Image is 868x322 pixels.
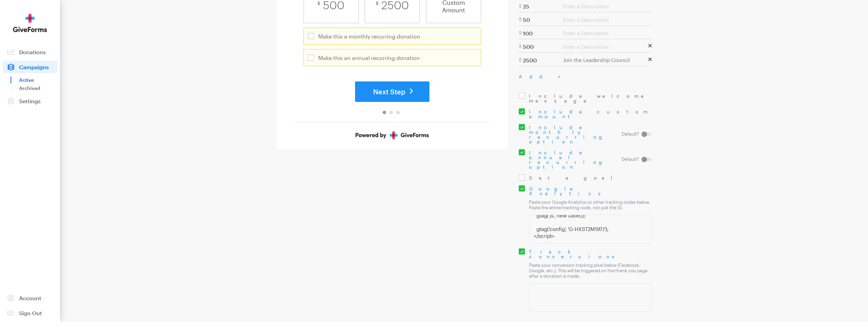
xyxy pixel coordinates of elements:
[529,186,608,196] span: Google Analytics
[19,310,42,316] span: Sign Out
[381,0,409,11] span: 2500
[19,64,49,70] span: Campaigns
[529,262,652,279] p: Paste your conversion tracking pixel below (Facebook, Google, etc.). This will be triggered on th...
[529,124,609,144] span: Include monthly recurring option
[19,98,41,104] span: Settings
[19,295,41,301] span: Account
[563,30,647,36] input: Enter a Description
[3,95,57,107] a: Settings
[318,33,420,40] span: Make this a monthly recurring donation
[19,84,57,92] a: Archived
[519,74,567,79] span: Add +
[318,55,420,61] span: Make this an annual recurring donation
[529,249,622,259] span: Track conversions
[19,49,46,55] span: Donations
[373,88,406,96] span: Next Step
[529,150,609,170] span: Include annual recurring option
[519,16,521,22] span: $
[355,81,429,102] button: Next Step
[323,0,344,11] span: 500
[3,61,57,73] a: Campaigns
[622,157,652,162] label: Default?
[529,175,616,181] span: Set a goal
[519,43,521,49] span: $
[3,46,57,58] a: Donations
[519,30,521,35] span: $
[519,57,521,62] span: $
[563,44,647,49] input: Enter a Description
[563,17,647,22] input: Enter a Description
[529,109,650,119] span: Include custom amount
[563,3,647,9] input: Enter a Description
[376,1,379,5] span: $
[529,93,650,104] span: Include welcome message
[318,1,320,5] span: $
[3,307,57,319] a: Sign Out
[3,292,57,304] a: Account
[529,215,652,243] textarea: <!-- Google tag (gtag.js) --> <script async src="[URL][DOMAIN_NAME]"></script> <script> window.da...
[529,199,652,210] p: Paste your Google Analytics or other tracking codes below. Paste the entire tracking code, not ju...
[563,57,647,63] input: Enter a Description
[13,14,47,32] img: GiveForms
[622,132,652,136] label: Default?
[519,3,521,9] span: $
[19,76,57,84] a: Active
